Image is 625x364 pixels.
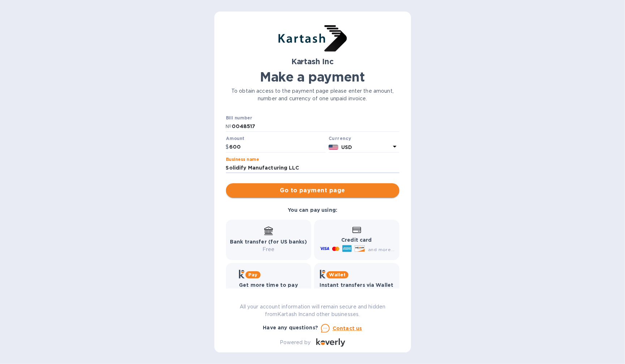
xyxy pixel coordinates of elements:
b: Instant transfers via Wallet [320,282,394,288]
b: Wallet [329,272,346,277]
label: Amount [226,137,244,141]
p: Powered by [280,339,311,346]
p: All your account information will remain secure and hidden from Kartash Inc and other businesses. [226,303,399,318]
label: Business name [226,157,259,162]
input: Enter business name [226,163,399,174]
p: № [226,123,232,130]
input: Enter bill number [232,121,399,132]
input: 0.00 [229,142,326,153]
b: Credit card [341,237,372,243]
p: $ [226,143,229,151]
img: USD [329,145,338,150]
b: Bank transfer (for US banks) [230,239,307,245]
label: Bill number [226,116,252,120]
p: Free [230,246,307,253]
b: Have any questions? [263,325,318,330]
b: You can pay using: [288,207,337,213]
p: To obtain access to the payment page please enter the amount, number and currency of one unpaid i... [226,87,399,102]
button: Go to payment page [226,183,399,198]
span: Go to payment page [232,186,394,195]
b: Currency [329,136,351,141]
b: USD [341,144,352,150]
u: Contact us [333,325,362,331]
b: Get more time to pay [239,282,298,288]
b: Pay [248,272,257,277]
span: and more... [368,247,394,252]
b: Kartash Inc [291,57,334,66]
h1: Make a payment [226,69,399,84]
